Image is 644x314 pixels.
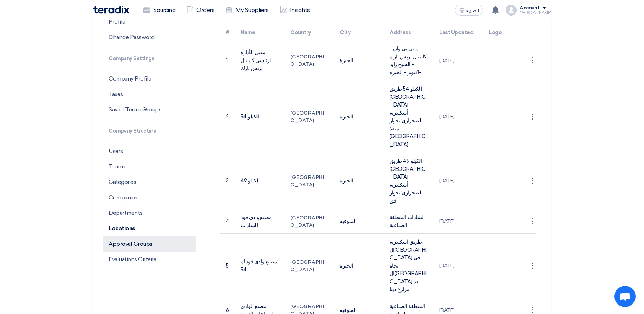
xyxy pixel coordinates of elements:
[384,234,434,298] td: طريق اسكندرية ال[GEOGRAPHIC_DATA] فى اتجاه ال[GEOGRAPHIC_DATA] بعد مزارع دينا
[103,14,196,30] p: Profile
[434,81,483,153] td: [DATE]
[103,71,196,86] p: Company Profile
[103,205,196,221] p: Departments
[103,236,196,252] p: Approval Groups
[220,81,235,153] td: 2
[384,81,434,153] td: الكيلو 54 طريق [GEOGRAPHIC_DATA] أسكندريه الصحراوى بجوار منفذ [GEOGRAPHIC_DATA]
[334,234,384,298] td: الجيزة
[235,81,285,153] td: الكيلو 54
[103,53,196,64] p: Company Settings
[285,40,334,81] td: [GEOGRAPHIC_DATA]
[103,159,196,174] p: Teams
[220,153,235,209] td: 3
[466,8,479,13] span: العربية
[384,209,434,234] td: السادات المنطقة الصناعية
[103,252,196,267] p: Evaluations Criteria
[434,209,483,234] td: [DATE]
[220,234,235,298] td: 5
[235,234,285,298] td: مصنع وادى فود ك 54
[527,175,538,187] div: ⋮
[285,234,334,298] td: [GEOGRAPHIC_DATA]
[285,81,334,153] td: [GEOGRAPHIC_DATA]
[103,126,196,136] p: Company Structure
[138,2,181,18] a: Sourcing
[527,111,538,122] div: ⋮
[285,153,334,209] td: [GEOGRAPHIC_DATA]
[334,153,384,209] td: الجيزة
[520,5,540,11] div: Account
[506,5,517,16] img: profile_test.png
[434,234,483,298] td: [DATE]
[235,40,285,81] td: مبنى الأداره الرئيسى كابيتال بزنس بارك
[235,24,285,41] th: Name
[455,5,483,16] button: العربية
[614,286,636,307] div: Open chat
[220,209,235,234] td: 4
[527,216,538,227] div: ⋮
[274,2,316,18] a: Insights
[520,11,551,15] div: [PERSON_NAME]
[103,30,196,45] p: Change Password
[285,24,334,41] th: Country
[434,153,483,209] td: [DATE]
[334,81,384,153] td: الجيزة
[334,40,384,81] td: الجيزة
[220,40,235,81] td: 1
[334,24,384,41] th: City
[103,86,196,102] p: Taxes
[235,153,285,209] td: الكيلو 49
[527,55,538,66] div: ⋮
[384,40,434,81] td: مبنى بى وان - كابيتال بزنس بارك - الشيخ زايد -أكتوبر - الجيزه
[527,260,538,271] div: ⋮
[220,2,274,18] a: My Suppliers
[235,209,285,234] td: مصنع وادى فود السادات
[93,6,129,14] img: Teradix logo
[334,209,384,234] td: المنوفية
[103,190,196,205] p: Companies
[103,102,196,117] p: Saved Terms Groups
[384,24,434,41] th: Address
[220,24,235,41] th: #
[103,221,196,236] p: Locations
[181,2,220,18] a: Orders
[384,153,434,209] td: الكيلو 49 طريق [GEOGRAPHIC_DATA] أسكندريه الصحراوى بجوار أفق
[434,40,483,81] td: [DATE]
[434,24,483,41] th: Last Updated
[483,24,521,41] th: Logo
[103,174,196,190] p: Categories
[285,209,334,234] td: [GEOGRAPHIC_DATA]
[103,143,196,159] p: Users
